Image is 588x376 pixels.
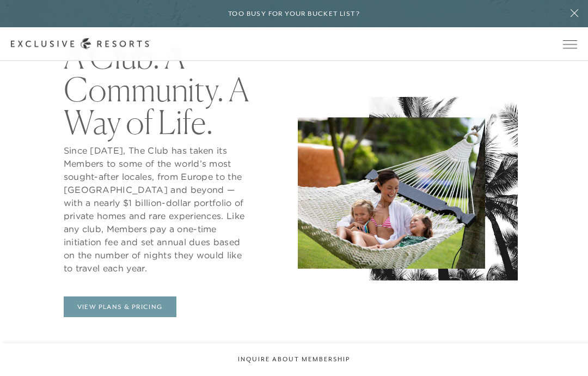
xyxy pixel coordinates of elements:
[298,117,485,269] img: A member of the vacation club Exclusive Resorts relaxing in a hammock with her two children at a ...
[64,144,252,275] p: Since [DATE], The Club has taken its Members to some of the world’s most sought-after locales, fr...
[577,365,588,376] iframe: Qualified Messenger
[369,97,517,281] img: Black and white palm trees.
[64,296,176,317] a: View Plans & Pricing
[563,40,577,48] button: Open navigation
[64,40,252,138] h2: A Club. A Community. A Way of Life.
[228,9,360,19] h6: Too busy for your bucket list?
